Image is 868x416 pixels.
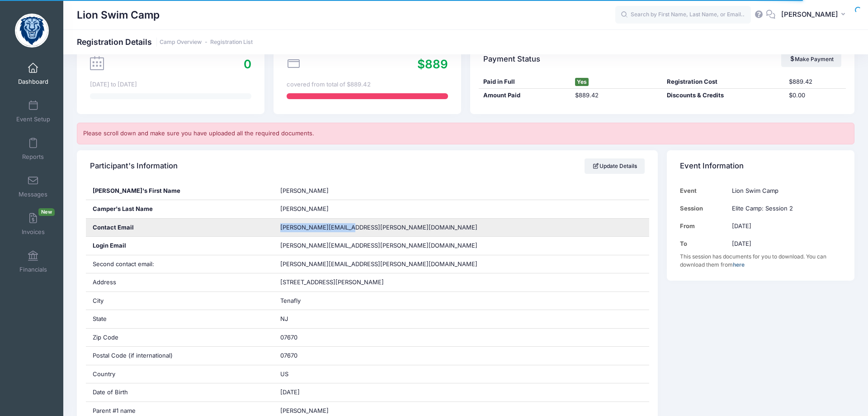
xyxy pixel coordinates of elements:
button: [PERSON_NAME] [775,5,854,25]
td: Lion Swim Camp [727,182,841,200]
div: $0.00 [784,91,845,100]
h4: Payment Status [483,46,540,72]
span: New [38,208,55,216]
div: Zip Code [86,329,274,347]
a: InvoicesNew [12,208,55,240]
a: here [733,261,745,268]
div: Date of Birth [86,383,274,402]
span: [PERSON_NAME][EMAIL_ADDRESS][PERSON_NAME][DOMAIN_NAME] [280,241,477,250]
span: Event Setup [16,115,50,123]
input: Search by First Name, Last Name, or Email... [615,6,751,24]
div: Address [86,273,274,292]
div: This session has documents for you to download. You can download them from [680,253,841,269]
a: Update Details [585,158,645,174]
span: [PERSON_NAME] [781,10,838,19]
td: Event [680,182,727,200]
td: Session [680,200,727,217]
div: $889.42 [571,91,662,100]
span: [PERSON_NAME][EMAIL_ADDRESS][PERSON_NAME][DOMAIN_NAME] [280,260,477,268]
span: [DATE] [280,388,300,396]
span: Reports [22,153,44,161]
td: To [680,235,727,253]
div: covered from total of $889.42 [287,80,448,89]
span: Invoices [22,228,45,236]
div: [PERSON_NAME]'s First Name [86,182,274,200]
div: State [86,310,274,328]
h4: Participant's Information [90,153,178,179]
a: Reports [12,133,55,165]
h1: Lion Swim Camp [77,5,160,25]
span: [PERSON_NAME] [280,187,329,194]
div: Login Email [86,237,274,255]
div: [DATE] to [DATE] [90,80,251,89]
span: 07670 [280,334,297,341]
span: Financials [19,266,47,273]
div: Registration Cost [662,77,784,86]
span: 0 [244,57,251,71]
span: [PERSON_NAME][EMAIL_ADDRESS][PERSON_NAME][DOMAIN_NAME] [280,224,477,231]
div: Amount Paid [479,91,571,100]
span: $889 [417,57,448,71]
a: Registration List [210,39,253,46]
a: Event Setup [12,96,55,127]
img: Lion Swim Camp [15,14,49,48]
td: [DATE] [727,235,841,253]
a: Make Payment [781,52,841,67]
div: $889.42 [784,77,845,86]
span: [STREET_ADDRESS][PERSON_NAME] [280,278,384,286]
h4: Event Information [680,153,744,179]
span: Dashboard [18,78,48,86]
span: [PERSON_NAME] [280,205,329,212]
div: Paid in Full [479,77,571,86]
div: Camper's Last Name [86,200,274,218]
span: 07670 [280,352,297,359]
a: Messages [12,171,55,202]
a: Financials [12,246,55,277]
div: Contact Email [86,219,274,237]
td: From [680,217,727,235]
span: [PERSON_NAME] [280,407,329,414]
div: Country [86,365,274,383]
span: Messages [19,191,47,198]
div: Second contact email: [86,255,274,273]
a: Camp Overview [160,39,202,46]
span: Yes [575,78,589,86]
div: Postal Code (if international) [86,347,274,365]
div: Please scroll down and make sure you have uploaded all the required documents. [77,123,854,144]
div: City [86,292,274,310]
span: Tenafly [280,297,301,304]
div: Discounts & Credits [662,91,784,100]
a: Dashboard [12,58,55,90]
span: NJ [280,315,288,322]
td: Elite Camp: Session 2 [727,200,841,217]
td: [DATE] [727,217,841,235]
span: US [280,370,288,378]
h1: Registration Details [77,37,253,47]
